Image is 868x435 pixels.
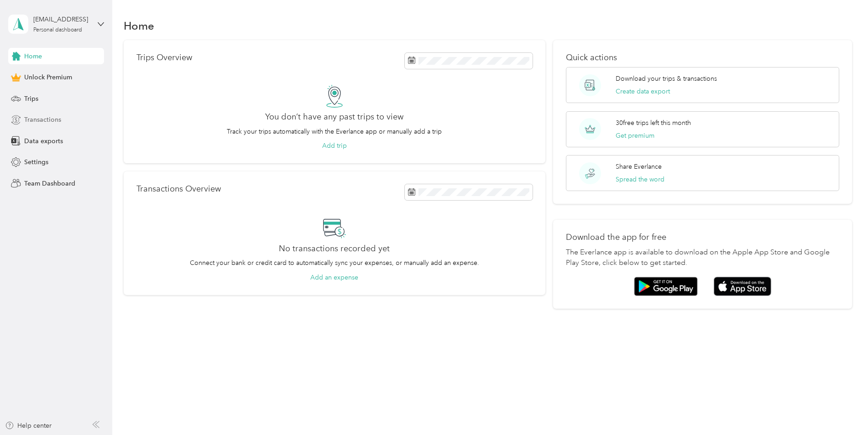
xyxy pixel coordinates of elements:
button: Add trip [322,141,347,150]
p: Share Everlance [616,162,662,171]
p: Trips Overview [136,53,192,62]
p: 30 free trips left this month [616,118,691,128]
span: Settings [24,157,48,167]
p: Track your trips automatically with the Everlance app or manually add a trip [227,127,442,136]
p: Transactions Overview [136,184,221,194]
p: The Everlance app is available to download on the Apple App Store and Google Play Store, click be... [566,247,839,269]
img: App store [714,277,771,296]
button: Create data export [616,87,670,96]
h1: Home [124,21,154,31]
h2: You don’t have any past trips to view [265,112,403,122]
span: Unlock Premium [24,72,72,82]
span: Trips [24,94,38,104]
img: Google play [634,277,698,296]
div: Personal dashboard [33,27,82,33]
p: Quick actions [566,53,839,62]
button: Spread the word [616,175,664,184]
div: [EMAIL_ADDRESS] [33,15,90,24]
p: Connect your bank or credit card to automatically sync your expenses, or manually add an expense. [190,258,479,268]
iframe: Everlance-gr Chat Button Frame [817,384,868,435]
button: Get premium [616,131,654,140]
p: Download the app for free [566,233,839,242]
h2: No transactions recorded yet [279,244,390,254]
span: Home [24,52,42,61]
button: Help center [5,421,52,430]
span: Transactions [24,115,61,124]
span: Team Dashboard [24,179,75,188]
button: Add an expense [310,273,358,282]
p: Download your trips & transactions [616,74,717,83]
span: Data exports [24,136,63,146]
